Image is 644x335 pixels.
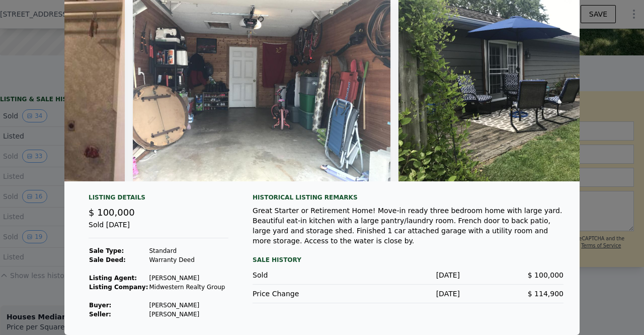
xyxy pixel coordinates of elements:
strong: Seller : [89,311,111,318]
div: Sold [253,270,356,280]
span: $ 114,900 [528,290,563,298]
div: [DATE] [356,289,460,299]
div: Listing Details [89,193,228,206]
td: Warranty Deed [148,255,225,264]
strong: Sale Type: [89,247,124,254]
td: [PERSON_NAME] [148,310,225,319]
div: Sold [DATE] [89,220,228,238]
div: Sale History [253,254,563,266]
td: [PERSON_NAME] [148,274,225,283]
td: Standard [148,246,225,255]
div: Historical Listing remarks [253,193,563,202]
strong: Buyer : [89,302,111,309]
div: Great Starter or Retirement Home! Move-in ready three bedroom home with large yard. Beautiful eat... [253,206,563,246]
strong: Listing Company: [89,284,148,291]
td: [PERSON_NAME] [148,301,225,310]
div: [DATE] [356,270,460,280]
strong: Listing Agent: [89,275,137,282]
td: Midwestern Realty Group [148,283,225,292]
span: $ 100,000 [89,207,135,218]
span: $ 100,000 [528,271,563,279]
div: Price Change [253,289,356,299]
strong: Sale Deed: [89,256,126,263]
